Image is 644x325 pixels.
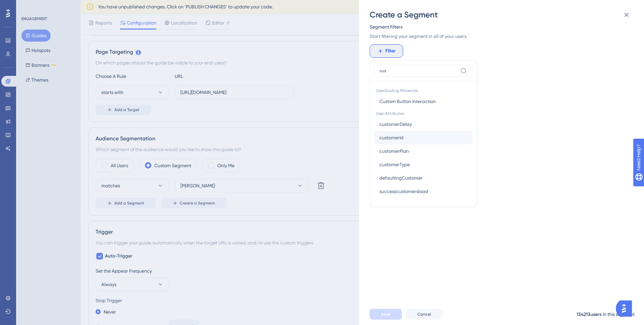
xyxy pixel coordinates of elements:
button: customerDelay [374,118,473,131]
span: Need Help? [16,2,42,10]
button: successcustomersload [374,185,473,198]
div: 134213 users [577,311,601,319]
span: Filter [385,47,396,55]
span: successcustomersload [379,187,428,195]
input: Type the value [380,68,458,74]
button: Custom Button Interaction [374,95,473,108]
button: customerPlan [374,144,473,158]
div: Segment Filters [370,23,402,31]
div: Create a Segment [370,9,635,20]
span: customerId [379,134,404,142]
span: customerDelay [379,120,412,128]
button: customerId [374,131,473,144]
button: customerType [374,158,473,171]
span: customerPlan [379,147,409,155]
button: Filter [370,44,403,58]
button: Save [370,309,402,320]
iframe: UserGuiding AI Assistant Launcher [616,298,636,319]
span: User Attributes [374,108,473,118]
span: Custom Button Interaction [379,97,436,105]
button: Cancel [406,309,442,320]
span: Save [381,312,390,317]
span: defaultingCustomer [379,174,423,182]
span: UserGuiding Materials [374,85,473,95]
button: defaultingCustomer [374,171,473,185]
span: Cancel [417,312,431,317]
span: Start filtering your segment in all of your users. [370,32,629,40]
div: in this segment [603,310,635,318]
span: customerType [379,160,410,169]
